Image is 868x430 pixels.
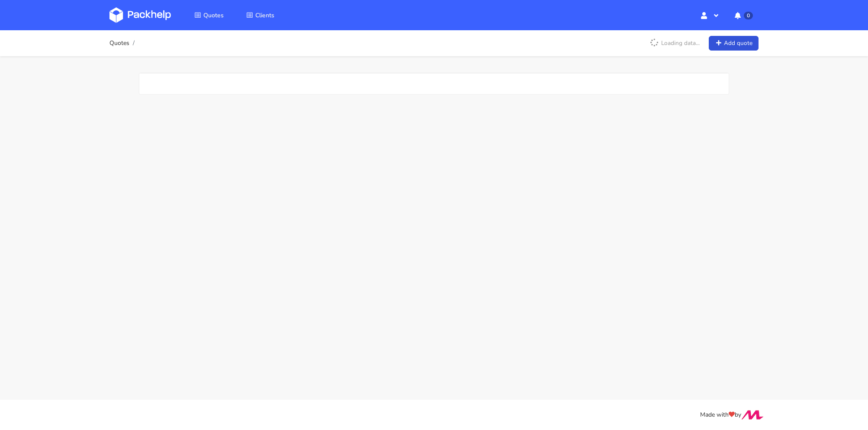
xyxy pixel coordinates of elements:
[184,7,234,23] a: Quotes
[98,410,770,420] div: Made with by
[646,36,704,51] p: Loading data...
[109,7,171,23] img: Dashboard
[744,12,753,19] span: 0
[728,7,759,23] button: 0
[741,410,764,420] img: Move Closer
[109,40,129,47] a: Quotes
[203,11,224,19] span: Quotes
[709,36,759,51] a: Add quote
[255,11,274,19] span: Clients
[109,35,137,52] nav: breadcrumb
[236,7,285,23] a: Clients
